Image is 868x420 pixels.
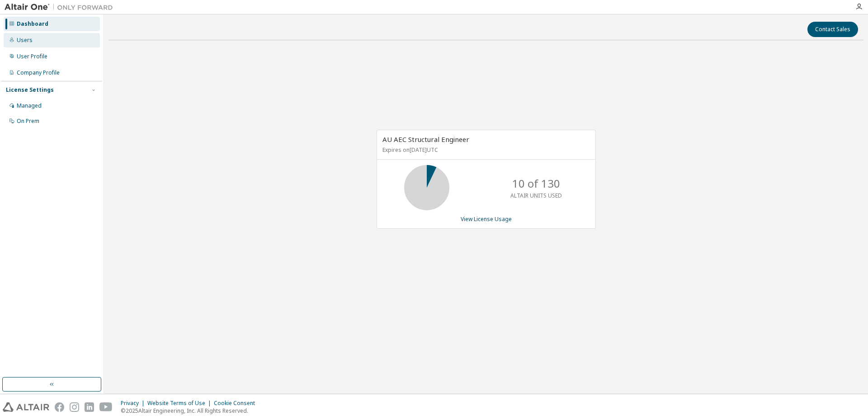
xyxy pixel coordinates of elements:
div: Company Profile [17,69,60,76]
span: AU AEC Structural Engineer [382,135,469,144]
p: 10 of 130 [512,176,560,191]
a: View License Usage [461,215,512,223]
img: Altair One [5,3,118,12]
img: youtube.svg [99,402,113,412]
div: Managed [17,102,42,109]
div: Privacy [121,400,147,407]
img: facebook.svg [55,402,64,412]
p: Expires on [DATE] UTC [382,146,588,154]
div: User Profile [17,53,47,60]
p: ALTAIR UNITS USED [510,192,562,199]
div: Website Terms of Use [147,400,214,407]
img: linkedin.svg [85,402,94,412]
div: On Prem [17,118,39,125]
div: Dashboard [17,20,48,28]
div: Cookie Consent [214,400,260,407]
p: © 2025 Altair Engineering, Inc. All Rights Reserved. [121,407,260,415]
div: Users [17,37,33,44]
button: Contact Sales [807,22,858,37]
img: altair_logo.svg [3,402,49,412]
div: License Settings [6,86,54,94]
img: instagram.svg [70,402,79,412]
